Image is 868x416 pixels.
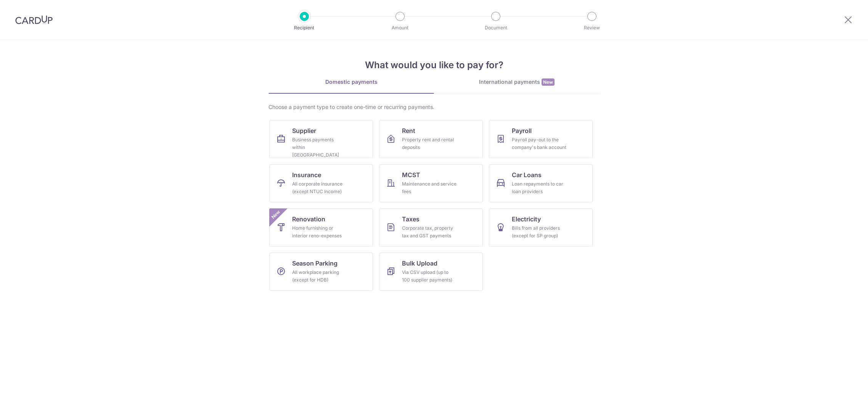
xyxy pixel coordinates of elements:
a: SupplierBusiness payments within [GEOGRAPHIC_DATA] [269,120,373,158]
div: Domestic payments [268,78,434,86]
div: Loan repayments to car loan providers [512,180,567,195]
a: Bulk UploadVia CSV upload (up to 100 supplier payments) [379,253,483,291]
span: Season Parking [292,259,338,268]
span: Car Loans [512,170,542,179]
p: Amount [372,24,428,32]
div: Property rent and rental deposits [402,136,457,151]
span: Taxes [402,214,420,224]
div: All corporate insurance (except NTUC Income) [292,180,347,195]
p: Review [564,24,620,32]
a: Season ParkingAll workplace parking (except for HDB) [269,253,373,291]
div: Choose a payment type to create one-time or recurring payments. [268,103,600,111]
span: Supplier [292,126,316,135]
a: InsuranceAll corporate insurance (except NTUC Income) [269,164,373,202]
div: Home furnishing or interior reno-expenses [292,224,347,240]
span: Renovation [292,214,325,224]
a: RenovationHome furnishing or interior reno-expensesNew [269,208,373,246]
div: Payroll pay-out to the company's bank account [512,136,567,151]
a: RentProperty rent and rental deposits [379,120,483,158]
div: Corporate tax, property tax and GST payments [402,224,457,240]
p: Document [468,24,524,32]
a: MCSTMaintenance and service fees [379,164,483,202]
a: Car LoansLoan repayments to car loan providers [489,164,593,202]
a: ElectricityBills from all providers (except for SP group) [489,208,593,246]
div: Via CSV upload (up to 100 supplier payments) [402,269,457,284]
div: Maintenance and service fees [402,180,457,195]
span: Insurance [292,170,321,179]
span: Rent [402,126,415,135]
span: New [542,78,555,86]
a: PayrollPayroll pay-out to the company's bank account [489,120,593,158]
span: Electricity [512,214,541,224]
div: Bills from all providers (except for SP group) [512,224,567,240]
img: CardUp [15,15,53,24]
div: All workplace parking (except for HDB) [292,269,347,284]
span: Payroll [512,126,532,135]
span: Bulk Upload [402,259,437,268]
span: New [270,208,282,221]
h4: What would you like to pay for? [268,58,600,72]
div: Business payments within [GEOGRAPHIC_DATA] [292,136,347,159]
span: MCST [402,170,420,179]
p: Recipient [276,24,333,32]
a: TaxesCorporate tax, property tax and GST payments [379,208,483,246]
div: International payments [434,78,600,86]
